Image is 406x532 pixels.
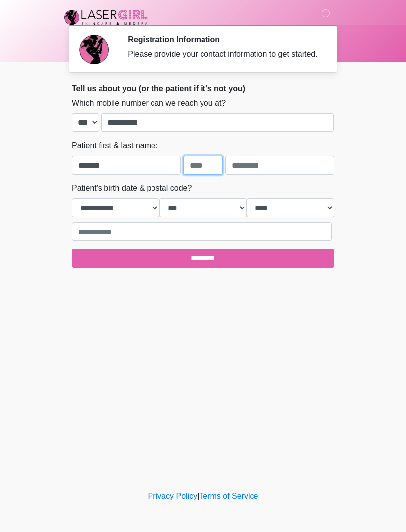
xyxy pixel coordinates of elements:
h2: Tell us about you (or the patient if it's not you) [72,84,334,93]
label: Which mobile number can we reach you at? [72,97,226,109]
a: Terms of Service [199,492,258,500]
a: Privacy Policy [148,492,198,500]
div: Please provide your contact information to get started. [128,48,319,60]
img: Laser Girl Med Spa LLC Logo [62,7,150,27]
h2: Registration Information [128,35,319,44]
label: Patient's birth date & postal code? [72,182,192,194]
img: Agent Avatar [79,35,109,64]
a: | [197,492,199,500]
label: Patient first & last name: [72,140,157,152]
